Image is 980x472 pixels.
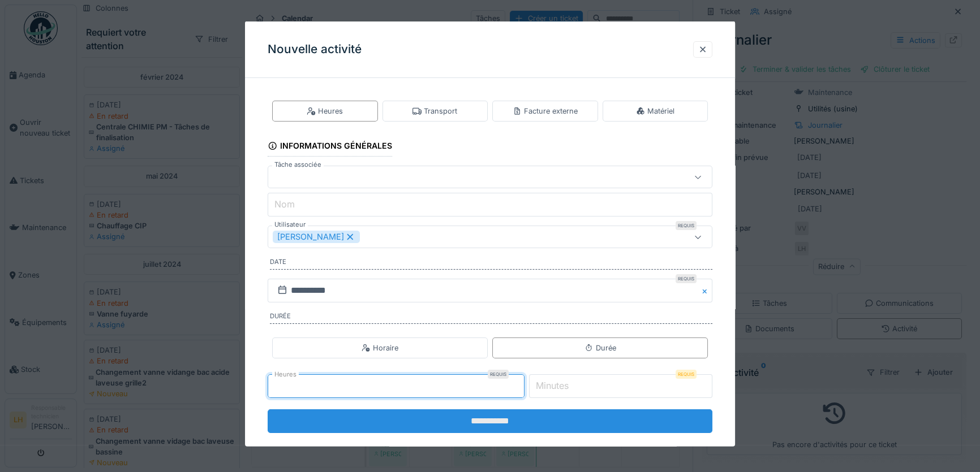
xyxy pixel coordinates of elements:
label: Durée [270,311,712,324]
div: Horaire [362,342,398,353]
div: Requis [676,274,697,283]
div: Requis [488,370,509,379]
label: Date [270,257,712,270]
div: Informations générales [268,137,392,157]
div: Transport [412,106,457,116]
div: Facture externe [513,106,578,116]
h3: Nouvelle activité [268,42,362,57]
label: Heures [272,370,299,379]
div: Requis [676,221,697,230]
label: Tâche associée [272,160,324,170]
div: Durée [584,342,616,353]
label: Utilisateur [272,220,308,229]
label: Minutes [534,379,571,392]
div: Heures [307,106,343,116]
div: Requis [676,370,697,379]
div: Matériel [636,106,674,116]
div: [PERSON_NAME] [273,231,360,243]
label: Nom [272,197,297,211]
button: Close [700,279,712,302]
